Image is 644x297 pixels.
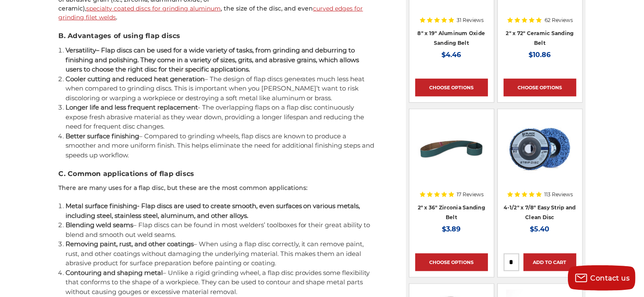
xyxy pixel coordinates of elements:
[506,30,574,46] a: 2" x 72" Ceramic Sanding Belt
[591,274,630,282] span: Contact us
[66,103,376,132] li: - The overlapping flaps on a flap disc continuously expose fresh abrasive material as they wear d...
[66,75,205,83] strong: Cooler cutting and reduced heat generation
[457,192,484,197] span: 17 Reviews
[568,265,636,291] button: Contact us
[66,269,163,277] strong: Contouring and shaping metal
[545,192,573,197] span: 113 Reviews
[66,221,133,229] strong: Blending weld seams
[66,46,96,54] strong: Versatility
[59,184,376,192] p: There are many uses for a flap disc, but these are the most common applications:
[523,253,576,271] a: Add to Cart
[66,132,376,160] li: – Compared to grinding wheels, flap discs are known to produce a smoother and more uniform finish...
[66,103,198,111] strong: Longer life and less frequent replacement
[66,202,360,220] span: - Flap discs are used to create smooth, even surfaces on various metals, including steel, stainle...
[66,268,376,297] li: – Unlike a rigid grinding wheel, a flap disc provides some flexibility that conforms to the shape...
[66,132,139,140] strong: Better surface finishing
[66,202,137,210] strong: Metal surface finishing
[418,204,485,220] a: 2" x 36" Zirconia Sanding Belt
[530,225,550,233] span: $5.40
[415,79,488,96] a: Choose Options
[442,225,461,233] span: $3.89
[59,169,376,179] h3: C. Common applications of flap discs
[545,18,573,23] span: 62 Reviews
[418,30,485,46] a: 8" x 19" Aluminum Oxide Sanding Belt
[442,51,461,59] span: $4.46
[418,115,485,183] img: 2" x 36" Zirconia Pipe Sanding Belt
[59,31,376,41] h3: B. Advantages of using flap discs
[87,5,221,12] a: specialty coated discs for grinding aluminum
[66,46,359,73] span: – Flap discs can be used for a wide variety of tasks, from grinding and deburring to finishing an...
[529,51,551,59] span: $10.86
[415,115,488,188] a: 2" x 36" Zirconia Pipe Sanding Belt
[415,253,488,271] a: Choose Options
[504,115,576,188] a: 4-1/2" x 7/8" Easy Strip and Clean Disc
[66,220,376,239] li: – Flap discs can be found in most welders’ toolboxes for their great ability to blend and smooth ...
[504,115,576,183] img: 4-1/2" x 7/8" Easy Strip and Clean Disc
[504,204,576,220] a: 4-1/2" x 7/8" Easy Strip and Clean Disc
[66,239,376,268] li: – When using a flap disc correctly, it can remove paint, rust, and other coatings without damagin...
[66,240,194,248] strong: Removing paint, rust, and other coatings
[457,18,484,23] span: 31 Reviews
[66,74,376,103] li: – The design of flap discs generates much less heat when compared to grinding discs. This is impo...
[504,79,576,96] a: Choose Options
